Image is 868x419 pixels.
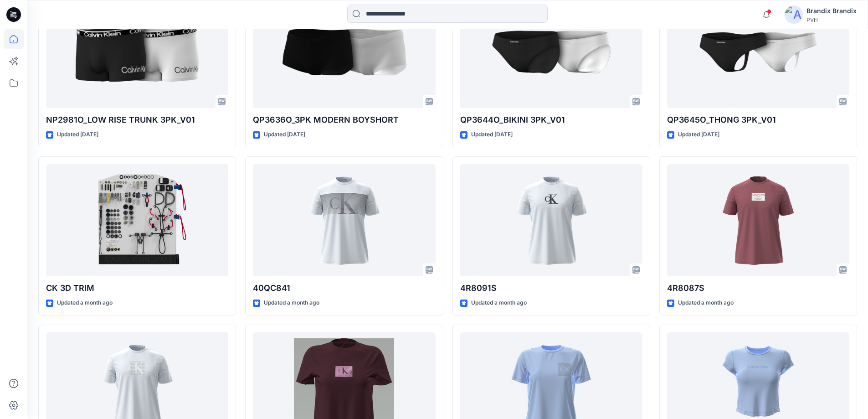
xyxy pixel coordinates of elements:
[471,298,527,308] p: Updated a month ago
[264,298,319,308] p: Updated a month ago
[264,130,305,140] p: Updated [DATE]
[471,130,513,140] p: Updated [DATE]
[806,16,857,23] div: PVH
[667,282,849,295] p: 4R8087S
[678,298,734,308] p: Updated a month ago
[46,114,228,126] p: NP2981O_LOW RISE TRUNK 3PK_V01
[253,114,435,126] p: QP3636O_3PK MODERN BOYSHORT
[253,282,435,295] p: 40QC841
[460,282,642,295] p: 4R8091S
[785,5,803,24] img: avatar
[678,130,719,140] p: Updated [DATE]
[253,164,435,277] a: 40QC841
[46,164,228,277] a: CK 3D TRIM
[460,164,642,277] a: 4R8091S
[667,164,849,277] a: 4R8087S
[57,298,113,308] p: Updated a month ago
[57,130,98,140] p: Updated [DATE]
[806,5,857,16] div: Brandix Brandix
[460,114,642,126] p: QP3644O_BIKINI 3PK_V01
[667,114,849,126] p: QP3645O_THONG 3PK_V01
[46,282,228,295] p: CK 3D TRIM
